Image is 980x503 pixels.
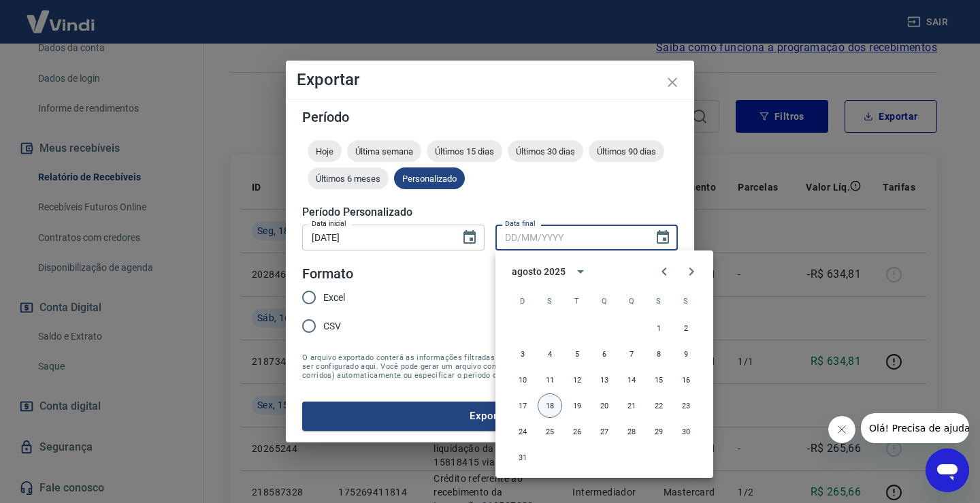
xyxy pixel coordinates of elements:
[312,218,346,229] label: Data inicial
[427,140,502,162] div: Últimos 15 dias
[394,167,465,189] div: Personalizado
[565,342,589,366] button: 5
[647,393,671,418] button: 22
[510,287,535,314] span: domingo
[926,449,969,492] iframe: Botão para abrir a janela de mensagens
[565,393,589,418] button: 19
[538,342,562,366] button: 4
[495,225,644,250] input: DD/MM/YYYY
[647,316,671,340] button: 1
[347,146,421,157] span: Última semana
[510,342,535,366] button: 3
[674,393,698,418] button: 23
[674,287,698,314] span: sábado
[565,287,589,314] span: terça-feira
[427,146,502,157] span: Últimos 15 dias
[297,71,683,88] h4: Exportar
[302,110,678,124] h5: Período
[656,66,689,99] button: close
[508,140,583,162] div: Últimos 30 dias
[651,258,678,285] button: Previous month
[302,206,678,219] h5: Período Personalizado
[323,291,345,305] span: Excel
[674,342,698,366] button: 9
[647,287,671,314] span: sexta-feira
[302,402,678,430] button: Exportar
[592,393,617,418] button: 20
[589,146,664,157] span: Últimos 90 dias
[565,419,589,444] button: 26
[647,342,671,366] button: 8
[592,287,617,314] span: quarta-feira
[565,368,589,392] button: 12
[510,368,535,392] button: 10
[647,419,671,444] button: 29
[678,258,705,285] button: Next month
[619,342,644,366] button: 7
[302,225,451,250] input: DD/MM/YYYY
[649,224,676,251] button: Choose date
[308,174,389,184] span: Últimos 6 meses
[538,368,562,392] button: 11
[647,368,671,392] button: 15
[456,224,483,251] button: Choose date, selected date is 5 de ago de 2025
[302,353,678,380] span: O arquivo exportado conterá as informações filtradas na tela anterior com exceção do período que ...
[347,140,421,162] div: Última semana
[538,287,562,314] span: segunda-feira
[538,419,562,444] button: 25
[619,287,644,314] span: quinta-feira
[674,419,698,444] button: 30
[394,174,465,184] span: Personalizado
[592,342,617,366] button: 6
[861,413,969,443] iframe: Mensagem da empresa
[592,419,617,444] button: 27
[308,167,389,189] div: Últimos 6 meses
[308,146,342,157] span: Hoje
[828,416,855,443] iframe: Fechar mensagem
[323,319,341,334] span: CSV
[8,10,114,20] span: Olá! Precisa de ajuda?
[569,260,592,283] button: calendar view is open, switch to year view
[674,316,698,340] button: 2
[589,140,664,162] div: Últimos 90 dias
[308,140,342,162] div: Hoje
[592,368,617,392] button: 13
[674,368,698,392] button: 16
[510,393,535,418] button: 17
[510,419,535,444] button: 24
[302,264,353,284] legend: Formato
[512,265,565,279] div: agosto 2025
[538,393,562,418] button: 18
[619,419,644,444] button: 28
[505,218,536,229] label: Data final
[508,146,583,157] span: Últimos 30 dias
[619,393,644,418] button: 21
[619,368,644,392] button: 14
[510,445,535,470] button: 31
